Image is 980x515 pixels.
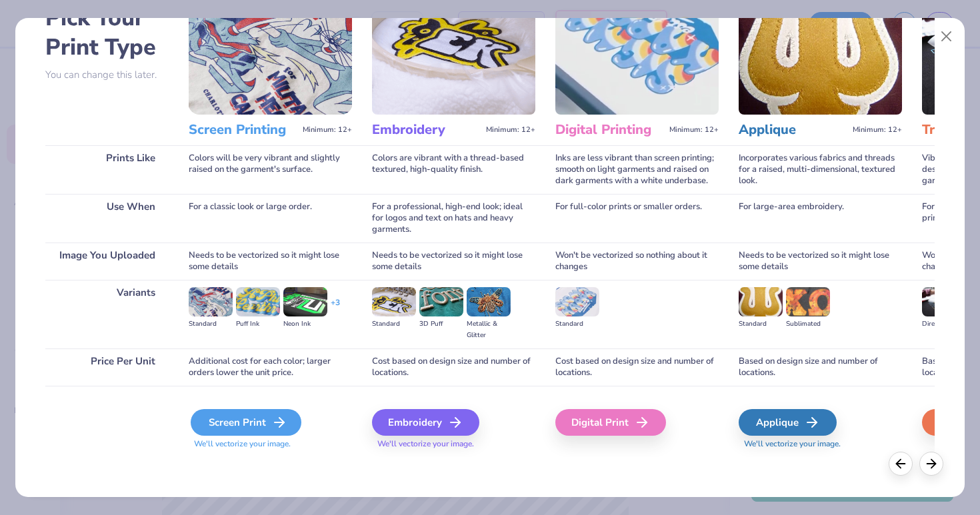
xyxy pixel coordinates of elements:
div: Needs to be vectorized so it might lose some details [739,243,902,280]
div: Colors are vibrant with a thread-based textured, high-quality finish. [372,145,535,194]
img: Standard [189,287,233,316]
div: Sublimated [786,318,830,330]
div: Incorporates various fabrics and threads for a raised, multi-dimensional, textured look. [739,145,902,194]
span: We'll vectorize your image. [372,438,535,450]
button: Close [934,24,959,49]
div: Use When [45,194,169,243]
img: Standard [555,287,599,316]
h2: Pick Your Print Type [45,3,169,62]
div: For a classic look or large order. [189,194,352,243]
div: Standard [555,318,599,330]
div: Cost based on design size and number of locations. [555,348,719,386]
div: For full-color prints or smaller orders. [555,194,719,243]
h3: Applique [739,121,847,139]
div: Standard [372,318,416,330]
img: Standard [739,287,783,316]
div: Neon Ink [283,318,327,330]
div: Standard [739,318,783,330]
span: Minimum: 12+ [669,125,719,135]
img: Neon Ink [283,287,327,316]
img: 3D Puff [419,287,463,316]
span: Minimum: 12+ [486,125,535,135]
h3: Screen Printing [189,121,297,139]
div: Additional cost for each color; larger orders lower the unit price. [189,348,352,386]
h3: Digital Printing [555,121,664,139]
div: Needs to be vectorized so it might lose some details [372,243,535,280]
div: Cost based on design size and number of locations. [372,348,535,386]
div: Metallic & Glitter [467,318,511,341]
img: Metallic & Glitter [467,287,511,316]
div: Direct-to-film [922,318,966,330]
div: Digital Print [555,409,666,436]
div: 3D Puff [419,318,463,330]
div: Variants [45,280,169,348]
div: Based on design size and number of locations. [739,348,902,386]
div: Price Per Unit [45,348,169,386]
div: + 3 [331,297,340,320]
div: Won't be vectorized so nothing about it changes [555,243,719,280]
div: Embroidery [372,409,479,436]
div: Colors will be very vibrant and slightly raised on the garment's surface. [189,145,352,194]
img: Direct-to-film [922,287,966,316]
div: For large-area embroidery. [739,194,902,243]
div: Screen Print [191,409,301,436]
img: Puff Ink [236,287,280,316]
div: Inks are less vibrant than screen printing; smooth on light garments and raised on dark garments ... [555,145,719,194]
span: We'll vectorize your image. [739,438,902,450]
div: Image You Uploaded [45,243,169,280]
span: We'll vectorize your image. [189,438,352,450]
img: Standard [372,287,416,316]
img: Sublimated [786,287,830,316]
p: You can change this later. [45,69,169,81]
div: Applique [739,409,837,436]
span: Minimum: 12+ [853,125,902,135]
div: For a professional, high-end look; ideal for logos and text on hats and heavy garments. [372,194,535,243]
div: Standard [189,318,233,330]
span: Minimum: 12+ [303,125,352,135]
h3: Embroidery [372,121,481,139]
div: Needs to be vectorized so it might lose some details [189,243,352,280]
div: Prints Like [45,145,169,194]
div: Puff Ink [236,318,280,330]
